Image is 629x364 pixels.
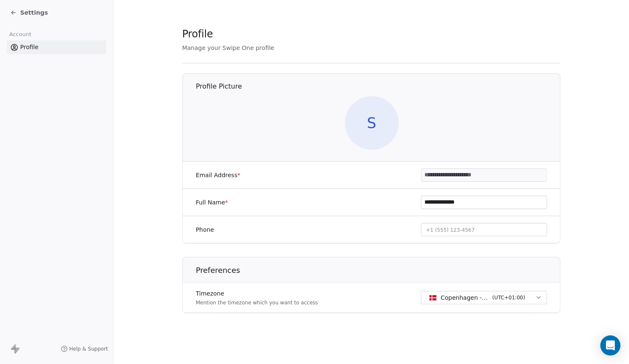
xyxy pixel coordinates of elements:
label: Timezone [196,289,318,298]
label: Phone [196,225,214,234]
p: Mention the timezone which you want to access [196,299,318,306]
a: Help & Support [61,346,108,352]
label: Full Name [196,198,228,207]
span: +1 (555) 123-4567 [426,227,475,233]
a: Settings [10,8,48,17]
span: Settings [20,8,48,17]
span: Profile [20,43,39,52]
span: Account [5,28,35,41]
span: Help & Support [69,346,108,352]
a: Profile [7,40,106,54]
h1: Preferences [196,265,561,275]
h1: Profile Picture [196,82,561,91]
button: Copenhagen - CET(UTC+01:00) [421,291,547,304]
span: S [345,96,398,150]
span: ( UTC+01:00 ) [492,294,525,301]
span: Manage your Swipe One profile [182,45,274,51]
div: Open Intercom Messenger [600,335,621,356]
button: +1 (555) 123-4567 [421,223,547,236]
span: Copenhagen - CET [441,293,489,302]
span: Profile [182,28,213,40]
label: Email Address [196,171,240,179]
